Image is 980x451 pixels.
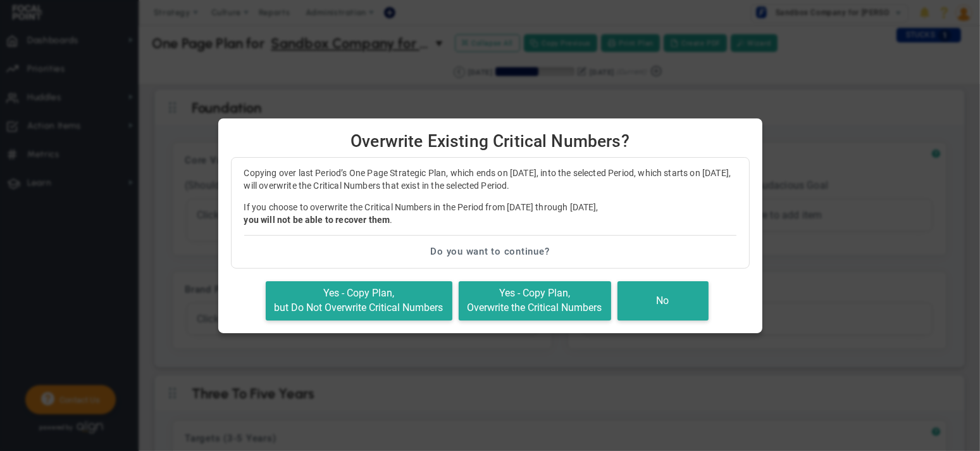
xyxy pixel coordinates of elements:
h3: Do you want to continue? [244,245,736,258]
span: Overwrite Existing Critical Numbers? [228,131,752,152]
button: Yes - Copy Plan,but Do Not Overwrite Critical Numbers [266,281,452,321]
strong: you will not be able to recover them [244,215,390,225]
p: If you choose to overwrite the Critical Numbers in the Period from [DATE] through [DATE], . [244,201,736,226]
button: Yes - Copy Plan,Overwrite the Critical Numbers [459,281,611,321]
p: Copying over last Period’s One Page Strategic Plan, which ends on [DATE], into the selected Perio... [244,167,736,192]
button: No [617,281,709,321]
